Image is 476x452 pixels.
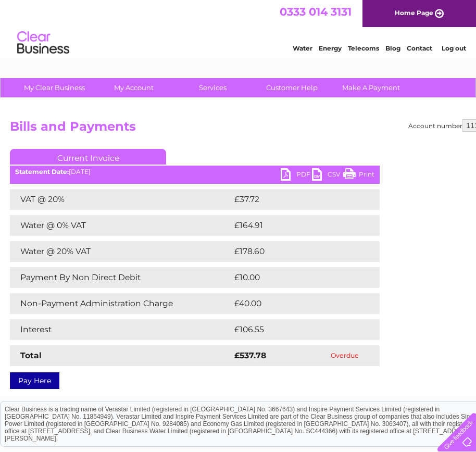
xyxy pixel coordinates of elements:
[442,44,466,52] a: Log out
[319,44,342,52] a: Energy
[232,319,360,340] td: £106.55
[10,293,232,314] td: Non-Payment Administration Charge
[407,44,432,52] a: Contact
[280,5,352,18] a: 0333 014 3131
[232,189,358,210] td: £37.72
[348,44,379,52] a: Telecoms
[328,78,414,97] a: Make A Payment
[343,168,374,183] a: Print
[232,267,358,288] td: £10.00
[232,241,361,262] td: £178.60
[20,350,42,360] strong: Total
[309,345,380,366] td: Overdue
[10,215,232,236] td: Water @ 0% VAT
[10,189,232,210] td: VAT @ 20%
[293,44,312,52] a: Water
[232,293,359,314] td: £40.00
[15,168,69,175] b: Statement Date:
[10,168,380,175] div: [DATE]
[91,78,177,97] a: My Account
[170,78,256,97] a: Services
[10,267,232,288] td: Payment By Non Direct Debit
[385,44,400,52] a: Blog
[17,27,70,59] img: logo.png
[232,215,360,236] td: £164.91
[10,241,232,262] td: Water @ 20% VAT
[10,319,232,340] td: Interest
[10,372,59,389] a: Pay Here
[10,149,166,165] a: Current Invoice
[312,168,343,183] a: CSV
[234,350,266,360] strong: £537.78
[11,78,97,97] a: My Clear Business
[281,168,312,183] a: PDF
[249,78,335,97] a: Customer Help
